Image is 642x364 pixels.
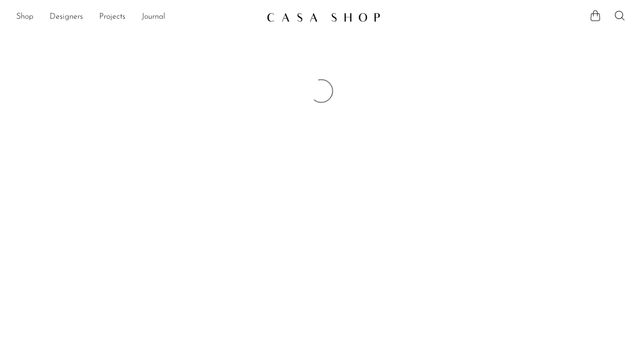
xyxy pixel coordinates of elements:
ul: NEW HEADER MENU [16,9,259,26]
a: Designers [50,11,83,24]
a: Projects [99,11,125,24]
nav: Desktop navigation [16,9,259,26]
a: Shop [16,11,33,24]
a: Journal [142,11,165,24]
